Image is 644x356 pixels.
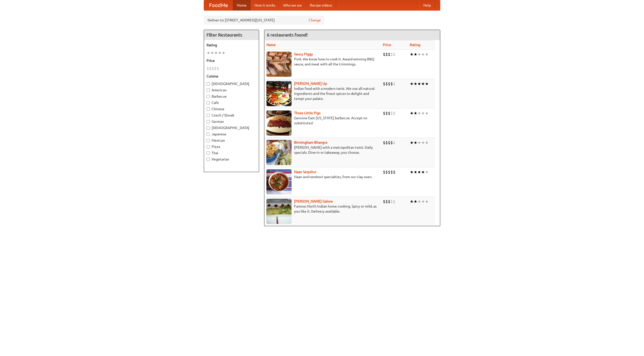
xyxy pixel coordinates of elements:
[385,140,388,145] li: $
[390,81,393,87] li: $
[266,110,292,136] img: littlepigs.jpg
[385,110,388,116] li: $
[207,120,210,123] input: German
[414,199,417,204] li: ★
[207,125,256,130] label: [DEMOGRAPHIC_DATA]
[207,119,256,124] label: German
[309,18,321,23] a: Change
[266,204,379,214] p: Famous North Indian home cooking. Spicy or mild, as you like it. Delivery available.
[207,82,210,86] input: [DEMOGRAPHIC_DATA]
[207,43,256,48] h5: Rating
[425,199,429,204] li: ★
[207,94,256,99] label: Barbecue
[207,158,210,161] input: Vegetarian
[207,66,209,71] li: $
[393,52,395,57] li: $
[410,81,414,87] li: ★
[294,52,313,56] b: Saucy Piggy
[207,106,256,111] label: Chinese
[207,81,256,86] label: [DEMOGRAPHIC_DATA]
[388,81,390,87] li: $
[388,110,390,116] li: $
[214,50,218,56] li: ★
[207,144,256,149] label: Pizza
[383,199,385,204] li: $
[267,32,308,37] ng-pluralize: 6 restaurants found!
[266,140,292,165] img: bhangra.jpg
[204,0,233,10] a: FoodMe
[204,16,325,25] div: Deliver to: [STREET_ADDRESS][US_STATE]
[218,50,222,56] li: ★
[414,110,417,116] li: ★
[414,169,417,175] li: ★
[410,43,420,47] a: Rating
[383,52,385,57] li: $
[425,140,429,145] li: ★
[385,169,388,175] li: $
[294,170,316,174] a: Naan Sequitur
[266,52,292,77] img: saucy.jpg
[207,88,256,93] label: American
[425,110,429,116] li: ★
[207,114,210,117] input: Czech / Slovak
[214,66,217,71] li: $
[266,86,379,101] p: Indian food with a modern twist. We use all-natural ingredients and the finest spices to delight ...
[410,169,414,175] li: ★
[385,199,388,204] li: $
[421,169,425,175] li: ★
[421,140,425,145] li: ★
[417,52,421,57] li: ★
[383,81,385,87] li: $
[393,199,395,204] li: $
[212,66,214,71] li: $
[421,81,425,87] li: ★
[383,110,385,116] li: $
[425,52,429,57] li: ★
[410,110,414,116] li: ★
[393,169,395,175] li: $
[207,101,210,104] input: Cafe
[421,199,425,204] li: ★
[210,50,214,56] li: ★
[207,138,256,143] label: Mexican
[266,169,292,194] img: naansequitur.jpg
[410,140,414,145] li: ★
[425,81,429,87] li: ★
[414,140,417,145] li: ★
[410,199,414,204] li: ★
[207,107,210,111] input: Chinese
[204,30,259,40] h4: Filter Restaurants
[393,140,395,145] li: $
[388,140,390,145] li: $
[207,113,256,118] label: Czech / Slovak
[207,50,210,56] li: ★
[390,110,393,116] li: $
[383,43,391,47] a: Price
[425,169,429,175] li: ★
[233,0,251,10] a: Home
[266,115,379,126] p: Genuine East [US_STATE] barbecue. Accept no substitutes!
[388,169,390,175] li: $
[207,95,210,98] input: Barbecue
[207,100,256,105] label: Cafe
[417,110,421,116] li: ★
[209,66,212,71] li: $
[385,52,388,57] li: $
[266,199,292,224] img: currygalore.jpg
[266,81,292,106] img: curryup.jpg
[388,52,390,57] li: $
[207,150,256,155] label: Thai
[421,52,425,57] li: ★
[294,140,327,144] a: Birmingham Bhangra
[207,89,210,92] input: American
[390,199,393,204] li: $
[294,82,327,86] a: [PERSON_NAME] Up
[294,111,320,115] a: Three Little Pigs
[251,0,279,10] a: How it works
[207,145,210,148] input: Pizza
[207,133,210,136] input: Japanese
[207,58,256,63] h5: Price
